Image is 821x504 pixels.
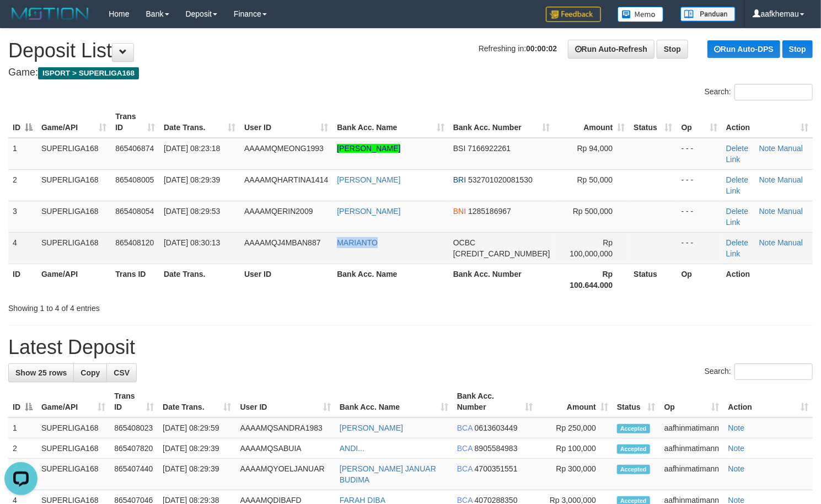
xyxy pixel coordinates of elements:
td: 865408023 [110,417,158,438]
input: Search: [734,84,813,100]
td: SUPERLIGA168 [37,232,111,264]
th: Amount: activate to sort column ascending [538,386,613,417]
th: User ID: activate to sort column ascending [240,106,332,138]
a: Manual Link [726,175,803,195]
span: 865408120 [115,238,154,247]
th: Bank Acc. Number [449,264,555,295]
span: Show 25 rows [15,368,67,377]
span: 865408054 [115,207,154,216]
th: Trans ID: activate to sort column ascending [111,106,159,138]
span: Copy 1285186967 to clipboard [468,207,511,216]
span: BCA [457,464,473,473]
span: Accepted [617,424,650,433]
th: Game/API [37,264,111,295]
button: Open LiveChat chat widget [4,4,37,37]
td: 3 [8,201,37,232]
a: Delete [726,175,748,184]
td: SUPERLIGA168 [37,417,110,438]
th: Action: activate to sort column ascending [722,106,813,138]
span: [DATE] 08:29:53 [164,207,220,216]
td: SUPERLIGA168 [37,138,111,170]
th: User ID [240,264,332,295]
span: AAAAMQHARTINA1414 [244,175,328,184]
span: CSV [114,368,130,377]
a: Run Auto-DPS [707,40,780,58]
th: Date Trans.: activate to sort column ascending [158,386,235,417]
span: 865408005 [115,175,154,184]
span: AAAAMQJ4MBAN887 [244,238,321,247]
a: Delete [726,144,748,153]
td: Rp 300,000 [538,459,613,490]
img: panduan.png [680,7,736,22]
a: MARIANTO [337,238,378,247]
span: Accepted [617,465,650,474]
span: Rp 94,000 [577,144,613,153]
th: User ID: activate to sort column ascending [236,386,335,417]
td: 865407820 [110,438,158,459]
a: [PERSON_NAME] [340,423,403,432]
span: [DATE] 08:30:13 [164,238,220,247]
td: 1 [8,417,37,438]
span: [DATE] 08:23:18 [164,144,220,153]
a: [PERSON_NAME] JANUAR BUDIMA [340,464,436,484]
td: Rp 100,000 [538,438,613,459]
td: aafhinmatimann [660,459,724,490]
td: aafhinmatimann [660,417,724,438]
td: [DATE] 08:29:59 [158,417,235,438]
span: Copy 4700351551 to clipboard [475,464,518,473]
a: Note [759,238,776,247]
a: Note [728,464,745,473]
th: Status: activate to sort column ascending [629,106,677,138]
span: Rp 500,000 [573,207,613,216]
a: Manual Link [726,238,803,258]
a: Note [728,423,745,432]
a: Show 25 rows [8,363,74,382]
a: Note [728,444,745,453]
th: Bank Acc. Name: activate to sort column ascending [332,106,449,138]
span: BNI [453,207,466,216]
a: CSV [106,363,137,382]
span: Copy 8905584983 to clipboard [475,444,518,453]
td: SUPERLIGA168 [37,459,110,490]
a: ANDI... [340,444,364,453]
th: Rp 100.644.000 [555,264,630,295]
span: 865406874 [115,144,154,153]
th: Op [677,264,722,295]
a: [PERSON_NAME] [337,175,400,184]
td: - - - [677,169,722,201]
input: Search: [734,363,813,380]
span: BCA [457,423,473,432]
span: Copy 7166922261 to clipboard [468,144,511,153]
span: Copy [81,368,100,377]
th: Game/API: activate to sort column ascending [37,106,111,138]
a: [PERSON_NAME] [337,144,400,153]
td: SUPERLIGA168 [37,201,111,232]
span: ISPORT > SUPERLIGA168 [38,67,139,79]
span: BSI [453,144,466,153]
img: Feedback.jpg [546,7,601,22]
a: [PERSON_NAME] [337,207,400,216]
span: Rp 100,000,000 [570,238,613,258]
a: Note [759,144,776,153]
a: Delete [726,207,748,216]
td: 4 [8,232,37,264]
td: [DATE] 08:29:39 [158,459,235,490]
a: Stop [657,40,688,58]
span: [DATE] 08:29:39 [164,175,220,184]
a: Manual Link [726,207,803,227]
td: aafhinmatimann [660,438,724,459]
td: 865407440 [110,459,158,490]
th: ID [8,264,37,295]
span: Copy 532701020081530 to clipboard [468,175,533,184]
td: [DATE] 08:29:39 [158,438,235,459]
td: 1 [8,138,37,170]
th: Game/API: activate to sort column ascending [37,386,110,417]
span: Copy 0613603449 to clipboard [475,423,518,432]
span: AAAAMQMEONG1993 [244,144,324,153]
h1: Deposit List [8,40,813,62]
th: Bank Acc. Number: activate to sort column ascending [449,106,555,138]
span: OCBC [453,238,475,247]
span: BCA [457,444,473,453]
th: Op: activate to sort column ascending [660,386,724,417]
td: 2 [8,438,37,459]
